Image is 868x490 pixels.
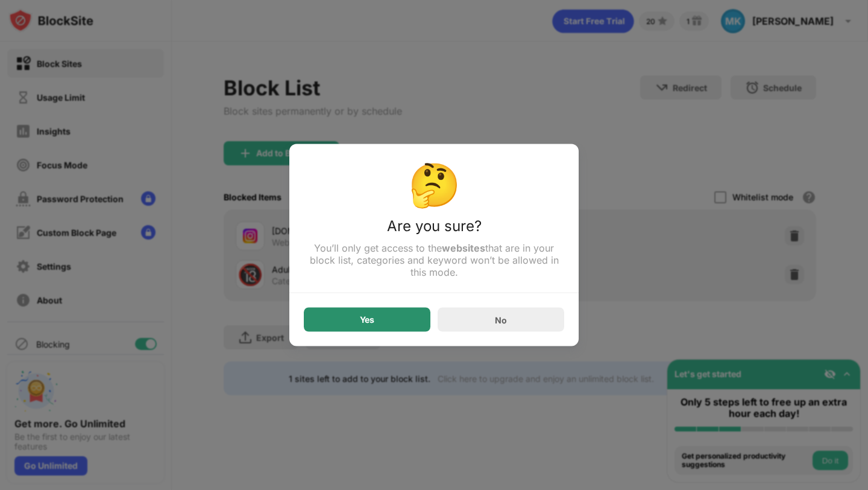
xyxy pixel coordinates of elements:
div: 🤔 [304,159,564,210]
div: No [495,314,507,325]
div: Are you sure? [304,217,564,242]
div: Yes [360,315,374,325]
strong: websites [442,242,485,254]
div: You’ll only get access to the that are in your block list, categories and keyword won’t be allowe... [304,242,564,278]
